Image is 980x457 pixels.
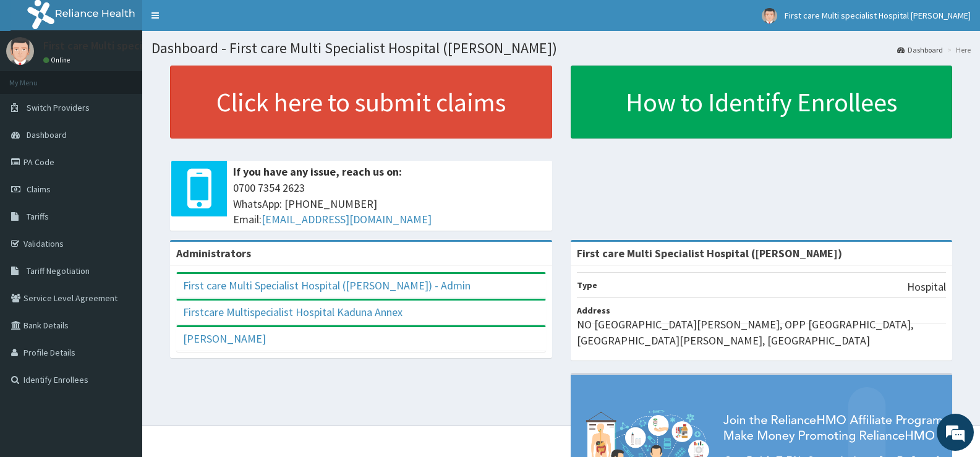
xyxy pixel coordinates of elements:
[233,164,402,179] b: If you have any issue, reach us on:
[233,180,546,228] span: 0700 7354 2623 WhatsApp: [PHONE_NUMBER] Email:
[577,280,597,291] b: Type
[577,246,842,260] strong: First care Multi Specialist Hospital ([PERSON_NAME])
[183,305,403,319] a: Firstcare Multispecialist Hospital Kaduna Annex
[27,184,51,195] span: Claims
[43,40,290,51] p: First care Multi specialist Hospital [PERSON_NAME]
[151,40,971,56] h1: Dashboard - First care Multi Specialist Hospital ([PERSON_NAME])
[577,305,610,316] b: Address
[907,279,946,295] p: Hospital
[897,45,943,55] a: Dashboard
[571,66,953,139] a: How to Identify Enrollees
[262,212,432,226] a: [EMAIL_ADDRESS][DOMAIN_NAME]
[785,10,971,21] span: First care Multi specialist Hospital [PERSON_NAME]
[577,317,947,348] p: NO [GEOGRAPHIC_DATA][PERSON_NAME], OPP [GEOGRAPHIC_DATA], [GEOGRAPHIC_DATA][PERSON_NAME], [GEOGRA...
[170,66,552,139] a: Click here to submit claims
[27,211,49,222] span: Tariffs
[43,56,73,64] a: Online
[762,8,777,23] img: User Image
[27,102,90,113] span: Switch Providers
[183,331,266,346] a: [PERSON_NAME]
[944,45,971,55] li: Here
[6,37,34,65] img: User Image
[27,265,90,276] span: Tariff Negotiation
[176,246,251,260] b: Administrators
[183,278,471,293] a: First care Multi Specialist Hospital ([PERSON_NAME]) - Admin
[27,129,67,140] span: Dashboard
